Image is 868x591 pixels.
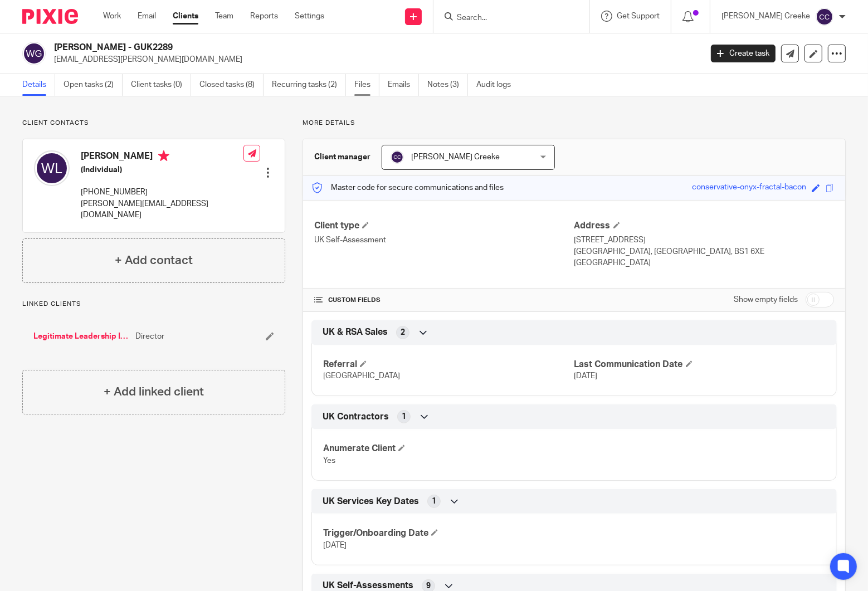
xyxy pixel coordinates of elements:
p: Master code for secure communications and files [311,182,504,193]
h4: Client type [314,220,574,232]
h4: Last Communication Date [574,359,825,370]
a: Email [138,11,156,22]
span: [PERSON_NAME] Creeke [411,153,500,161]
h4: + Add contact [115,252,193,269]
a: Client tasks (0) [131,74,191,96]
a: Details [22,74,55,96]
input: Search [456,13,556,23]
a: Team [215,11,233,22]
h4: [PERSON_NAME] [81,150,243,164]
a: Clients [173,11,198,22]
p: UK Self-Assessment [314,235,574,246]
a: Reports [250,11,278,22]
p: [PERSON_NAME][EMAIL_ADDRESS][DOMAIN_NAME] [81,198,243,221]
span: UK Services Key Dates [323,496,419,507]
span: UK Contractors [323,411,389,423]
span: Get Support [617,12,660,20]
p: [GEOGRAPHIC_DATA] [574,257,834,268]
span: [GEOGRAPHIC_DATA] [323,372,400,380]
p: [PERSON_NAME] Creeke [721,11,810,22]
a: Create task [711,45,776,62]
p: Client contacts [22,119,285,128]
p: [GEOGRAPHIC_DATA], [GEOGRAPHIC_DATA], BS1 6XE [574,246,834,257]
a: Work [103,11,121,22]
label: Show empty fields [734,294,798,305]
h2: [PERSON_NAME] - GUK2289 [54,42,566,53]
span: 1 [402,411,406,422]
h4: Anumerate Client [323,443,574,455]
a: Emails [388,74,419,96]
a: Notes (3) [427,74,468,96]
img: svg%3E [34,150,70,186]
span: Director [135,331,164,342]
span: 2 [401,327,405,338]
a: Legitimate Leadership Int Limited: GUK2286 [33,331,130,342]
a: Files [354,74,379,96]
span: UK & RSA Sales [323,326,388,338]
h4: Trigger/Onboarding Date [323,527,574,539]
p: [EMAIL_ADDRESS][PERSON_NAME][DOMAIN_NAME] [54,54,694,65]
span: [DATE] [574,372,598,380]
p: Linked clients [22,300,285,309]
a: Open tasks (2) [64,74,123,96]
img: svg%3E [391,150,404,164]
h5: (Individual) [81,164,243,175]
p: [STREET_ADDRESS] [574,235,834,246]
img: svg%3E [22,42,46,65]
h4: CUSTOM FIELDS [314,296,574,305]
span: 1 [432,496,436,507]
div: conservative-onyx-fractal-bacon [692,182,806,194]
p: More details [303,119,846,128]
h3: Client manager [314,152,370,163]
h4: + Add linked client [104,383,204,400]
a: Closed tasks (8) [199,74,264,96]
img: Pixie [22,9,78,24]
a: Recurring tasks (2) [272,74,346,96]
a: Audit logs [476,74,519,96]
span: Yes [323,457,335,465]
a: Settings [295,11,324,22]
i: Primary [158,150,169,162]
p: [PHONE_NUMBER] [81,187,243,198]
span: [DATE] [323,541,347,549]
img: svg%3E [816,8,833,26]
h4: Referral [323,359,574,370]
h4: Address [574,220,834,232]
